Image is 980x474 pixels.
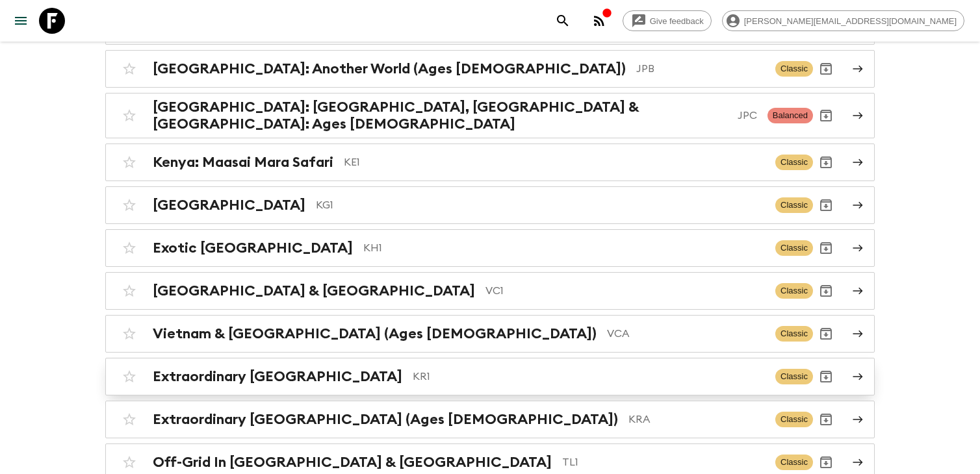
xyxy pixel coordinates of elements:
span: Classic [775,326,813,342]
h2: [GEOGRAPHIC_DATA]: Another World (Ages [DEMOGRAPHIC_DATA]) [153,60,626,77]
h2: Extraordinary [GEOGRAPHIC_DATA] (Ages [DEMOGRAPHIC_DATA]) [153,411,618,428]
button: Archive [813,406,839,432]
button: Archive [813,278,839,304]
a: Give feedback [623,10,712,31]
p: VCA [607,326,765,342]
h2: [GEOGRAPHIC_DATA] [153,197,305,214]
h2: Kenya: Maasai Mara Safari [153,154,333,171]
span: Classic [775,455,813,470]
span: Classic [775,155,813,170]
a: Extraordinary [GEOGRAPHIC_DATA]KR1ClassicArchive [105,358,875,395]
span: Balanced [767,108,813,123]
p: KRA [628,412,765,427]
span: Classic [775,283,813,299]
h2: Extraordinary [GEOGRAPHIC_DATA] [153,368,402,385]
span: Classic [775,412,813,427]
button: Archive [813,321,839,347]
p: KE1 [344,155,765,170]
h2: Vietnam & [GEOGRAPHIC_DATA] (Ages [DEMOGRAPHIC_DATA]) [153,325,597,342]
p: VC1 [485,283,765,299]
a: Extraordinary [GEOGRAPHIC_DATA] (Ages [DEMOGRAPHIC_DATA])KRAClassicArchive [105,401,875,438]
span: Classic [775,369,813,384]
p: JPB [636,61,765,77]
button: Archive [813,103,839,129]
h2: [GEOGRAPHIC_DATA]: [GEOGRAPHIC_DATA], [GEOGRAPHIC_DATA] & [GEOGRAPHIC_DATA]: Ages [DEMOGRAPHIC_DATA] [153,99,727,132]
span: Classic [775,240,813,256]
a: [GEOGRAPHIC_DATA]KG1ClassicArchive [105,186,875,224]
p: JPC [738,108,757,123]
button: Archive [813,149,839,175]
span: Give feedback [643,16,711,26]
a: Kenya: Maasai Mara SafariKE1ClassicArchive [105,143,875,181]
div: [PERSON_NAME][EMAIL_ADDRESS][DOMAIN_NAME] [722,10,964,31]
button: Archive [813,364,839,390]
a: [GEOGRAPHIC_DATA]: Another World (Ages [DEMOGRAPHIC_DATA])JPBClassicArchive [105,50,875,88]
h2: Exotic [GEOGRAPHIC_DATA] [153,240,353,256]
p: KH1 [363,240,765,256]
a: Vietnam & [GEOGRAPHIC_DATA] (Ages [DEMOGRAPHIC_DATA])VCAClassicArchive [105,315,875,353]
p: KG1 [316,197,765,213]
a: [GEOGRAPHIC_DATA] & [GEOGRAPHIC_DATA]VC1ClassicArchive [105,272,875,310]
p: KR1 [413,369,765,384]
p: TL1 [562,455,765,470]
button: search adventures [550,8,576,34]
span: [PERSON_NAME][EMAIL_ADDRESS][DOMAIN_NAME] [737,16,964,26]
span: Classic [775,197,813,213]
h2: [GEOGRAPHIC_DATA] & [GEOGRAPHIC_DATA] [153,282,475,299]
h2: Off-Grid In [GEOGRAPHIC_DATA] & [GEOGRAPHIC_DATA] [153,454,552,471]
button: Archive [813,56,839,82]
span: Classic [775,61,813,77]
button: menu [8,8,34,34]
a: Exotic [GEOGRAPHIC_DATA]KH1ClassicArchive [105,229,875,267]
button: Archive [813,192,839,218]
a: [GEOGRAPHIC_DATA]: [GEOGRAPHIC_DATA], [GEOGRAPHIC_DATA] & [GEOGRAPHIC_DATA]: Ages [DEMOGRAPHIC_DA... [105,93,875,138]
button: Archive [813,235,839,261]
